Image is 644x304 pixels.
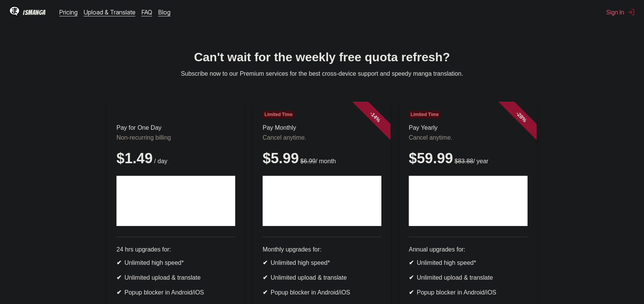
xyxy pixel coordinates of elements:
small: / month [299,158,336,164]
div: $5.99 [263,150,381,167]
span: Limited Time [263,111,294,118]
p: Subscribe now to our Premium services for the best cross-device support and speedy manga translat... [6,70,638,77]
small: / day [153,158,167,164]
div: $59.99 [409,150,528,167]
a: Blog [158,8,171,16]
img: IsManga Logo [9,6,20,17]
h3: Pay Yearly [409,124,528,131]
p: Monthly upgrades for: [263,246,381,253]
b: ✔ [409,259,414,266]
p: Annual upgrades for: [409,246,528,253]
a: IsManga LogoIsManga [9,6,59,18]
b: ✔ [116,274,121,281]
li: Unlimited upload & translate [263,274,381,281]
p: Cancel anytime. [263,134,381,141]
div: IsManga [23,9,46,16]
img: Sign out [627,8,635,16]
iframe: PayPal [263,176,381,226]
a: Upload & Translate [84,8,135,16]
li: Unlimited upload & translate [116,274,235,281]
li: Popup blocker in Android/iOS [409,289,528,296]
li: Unlimited high speed* [116,259,235,266]
p: 24 hrs upgrades for: [116,246,235,253]
li: Unlimited high speed* [263,259,381,266]
s: $83.88 [454,158,473,164]
h1: Can't wait for the weekly free quota refresh? [6,50,638,64]
div: - 28 % [499,94,544,140]
b: ✔ [409,274,414,281]
li: Popup blocker in Android/iOS [263,289,381,296]
button: Sign In [606,8,635,16]
b: ✔ [263,289,268,296]
iframe: PayPal [409,176,528,226]
span: Limited Time [409,111,440,118]
b: ✔ [116,289,121,296]
small: / year [453,158,488,164]
div: $1.49 [116,150,235,167]
b: ✔ [263,274,268,281]
iframe: PayPal [116,176,235,226]
a: FAQ [142,8,152,16]
li: Unlimited high speed* [409,259,528,266]
li: Unlimited upload & translate [409,274,528,281]
b: ✔ [263,259,268,266]
h3: Pay Monthly [263,124,381,131]
b: ✔ [116,259,121,266]
a: Pricing [59,8,78,16]
li: Popup blocker in Android/iOS [116,289,235,296]
p: Non-recurring billing [116,134,235,141]
p: Cancel anytime. [409,134,528,141]
div: - 14 % [352,94,398,140]
s: $6.99 [300,158,316,164]
h3: Pay for One Day [116,124,235,131]
b: ✔ [409,289,414,296]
